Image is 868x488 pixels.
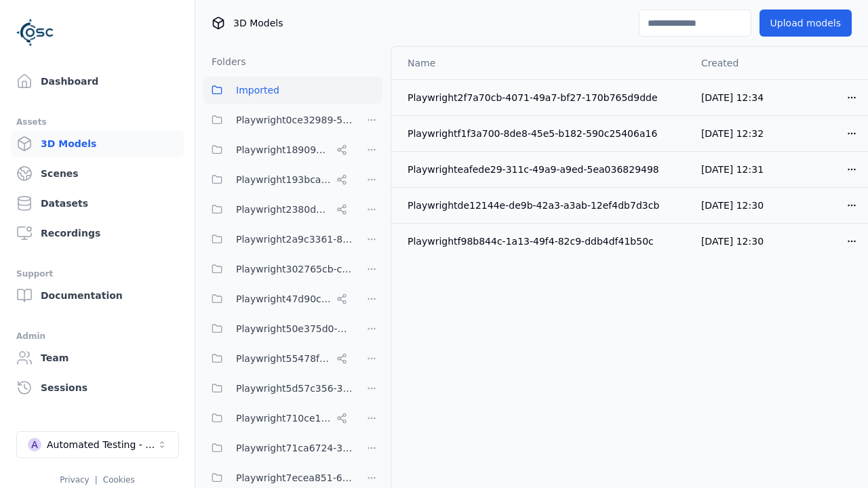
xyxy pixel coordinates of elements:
span: Playwright2380d3f5-cebf-494e-b965-66be4d67505e [236,201,331,218]
span: [DATE] 12:34 [701,92,764,103]
button: Select a workspace [16,431,179,458]
span: Playwright71ca6724-3ab4-44ec-be6f-c4a023163d89 [236,440,353,456]
a: Datasets [11,190,184,217]
button: Playwright50e375d0-6f38-48a7-96e0-b0dcfa24b72f [203,315,353,342]
span: Playwright302765cb-c455-48e7-97bd-fb07deb8642c [236,261,353,277]
button: Playwright0ce32989-52d0-45cf-b5b9-59d5033d313a [203,106,353,134]
a: Scenes [11,160,184,187]
span: Playwright50e375d0-6f38-48a7-96e0-b0dcfa24b72f [236,321,353,337]
span: [DATE] 12:30 [701,200,764,211]
span: Playwright7ecea851-649a-419a-985e-fcff41a98b20 [236,470,353,486]
button: Playwright55478f86-28dc-49b8-8d1f-c7b13b14578c [203,345,353,372]
a: Dashboard [11,68,184,95]
div: Playwright2f7a70cb-4071-49a7-bf27-170b765d9dde [408,91,679,104]
button: Playwright302765cb-c455-48e7-97bd-fb07deb8642c [203,256,353,283]
button: Playwright2a9c3361-8efe-47ca-87e2-4fc22919fad1 [203,226,353,253]
button: Playwright710ce123-85fd-4f8c-9759-23c3308d8830 [203,405,353,432]
span: [DATE] 12:30 [701,236,764,247]
img: Logo [16,14,54,52]
button: Playwright2380d3f5-cebf-494e-b965-66be4d67505e [203,196,353,223]
div: Playwrightf98b844c-1a13-49f4-82c9-ddb4df41b50c [408,235,679,248]
th: Name [391,47,690,79]
button: Playwright71ca6724-3ab4-44ec-be6f-c4a023163d89 [203,434,353,462]
div: Playwrightf1f3a700-8de8-45e5-b182-590c25406a16 [408,127,679,140]
a: Privacy [60,475,89,485]
span: [DATE] 12:31 [701,164,764,175]
span: Playwright193bca0e-57fa-418d-8ea9-45122e711dc7 [236,171,331,188]
span: Playwright18909032-8d07-45c5-9c81-9eec75d0b16b [236,142,331,158]
span: Playwright5d57c356-39f7-47ed-9ab9-d0409ac6cddc [236,380,353,396]
span: Playwright47d90cf2-c635-4353-ba3b-5d4538945666 [236,291,331,307]
button: Playwright5d57c356-39f7-47ed-9ab9-d0409ac6cddc [203,375,353,402]
span: | [95,475,98,485]
span: Imported [236,82,279,98]
a: Cookies [103,475,135,485]
div: Support [16,266,178,282]
span: Playwright0ce32989-52d0-45cf-b5b9-59d5033d313a [236,112,353,128]
button: Playwright47d90cf2-c635-4353-ba3b-5d4538945666 [203,285,353,312]
button: Playwright193bca0e-57fa-418d-8ea9-45122e711dc7 [203,166,353,193]
div: Assets [16,114,178,130]
span: Playwright55478f86-28dc-49b8-8d1f-c7b13b14578c [236,350,331,367]
span: Playwright710ce123-85fd-4f8c-9759-23c3308d8830 [236,410,331,426]
div: Automated Testing - Playwright [47,438,157,451]
span: 3D Models [233,16,283,30]
span: [DATE] 12:32 [701,128,764,139]
a: Sessions [11,374,184,401]
div: Playwrightde12144e-de9b-42a3-a3ab-12ef4db7d3cb [408,199,679,212]
a: Team [11,344,184,371]
span: Playwright2a9c3361-8efe-47ca-87e2-4fc22919fad1 [236,231,353,247]
div: Playwrighteafede29-311c-49a9-a9ed-5ea036829498 [408,163,679,176]
div: Admin [16,328,178,344]
a: Recordings [11,220,184,247]
th: Created [690,47,781,79]
a: 3D Models [11,130,184,157]
div: A [28,438,41,451]
button: Playwright18909032-8d07-45c5-9c81-9eec75d0b16b [203,136,353,163]
a: Documentation [11,282,184,309]
h3: Folders [203,55,246,68]
button: Imported [203,77,382,104]
button: Upload models [759,9,852,37]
